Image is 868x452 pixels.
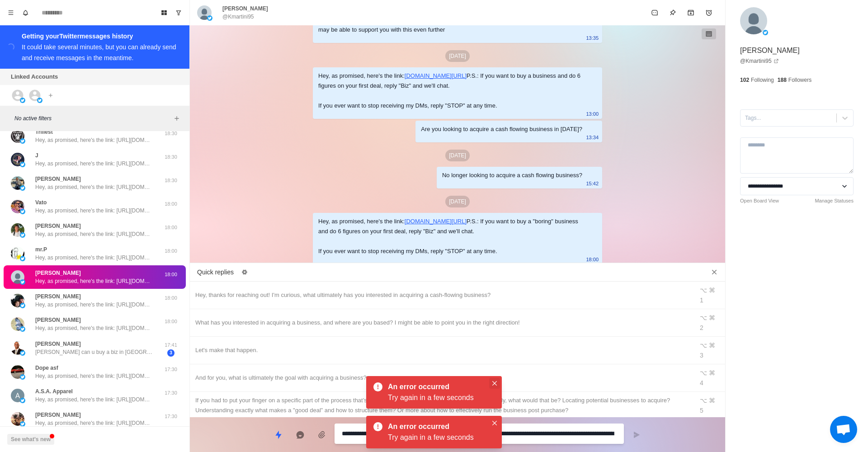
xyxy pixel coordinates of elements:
p: Vato [35,198,47,207]
p: 18:00 [160,200,182,208]
div: Try again in a few seconds [388,392,487,403]
p: [PERSON_NAME] [35,316,81,324]
img: picture [11,389,24,402]
div: ⌥ ⌘ 3 [700,340,720,360]
button: Add account [45,90,56,101]
img: picture [20,326,25,332]
p: 17:30 [160,413,182,420]
p: 17:41 [160,341,182,349]
button: Quick replies [269,426,288,444]
img: picture [11,365,24,379]
p: [PERSON_NAME] [35,411,81,419]
p: 18:00 [586,254,599,264]
div: Are you looking to acquire a cash flowing business in [DATE]? [421,124,582,134]
p: Hey, as promised, here's the link: [URL][DOMAIN_NAME] P.S.: If you want to buy a "boring" busines... [35,419,153,427]
button: Add reminder [700,4,718,22]
img: picture [11,294,24,307]
img: picture [20,421,25,427]
button: See what's new [7,434,54,445]
a: Manage Statuses [815,197,854,205]
img: picture [197,5,212,20]
p: [PERSON_NAME] can u buy a biz in [GEOGRAPHIC_DATA] without having any funds to invest ? Is that e... [35,348,153,356]
img: picture [20,398,25,403]
p: A.S.A. Apparel [35,387,73,395]
p: 18:30 [160,130,182,137]
div: Hey, as promised, here's the link: P.S.: If you want to buy a business and do 6 figures on your f... [318,71,582,111]
p: Hey, as promised, here's the link: [URL][DOMAIN_NAME] P.S.: If you want to buy a "boring" busines... [35,136,153,144]
div: ⌥ ⌘ 4 [700,368,720,388]
p: Hey, as promised, here's the link: [URL][DOMAIN_NAME] P.S.: If you want to buy a "boring" busines... [35,277,153,285]
img: picture [207,15,212,21]
img: picture [11,412,24,426]
p: [DATE] [445,196,470,207]
p: [PERSON_NAME] [222,5,268,13]
p: 102 [740,76,749,84]
button: Edit quick replies [237,265,252,279]
p: Trillest [35,128,53,136]
p: [PERSON_NAME] [35,269,81,277]
div: No longer looking to acquire a cash flowing business? [442,170,582,180]
span: 3 [167,349,175,357]
div: An error occurred [388,381,484,392]
p: Hey, as promised, here's the link: [URL][DOMAIN_NAME] P.S.: If you want to buy a "boring" busines... [35,230,153,238]
div: ⌥ ⌘ 2 [700,313,720,333]
p: Quick replies [197,268,234,277]
img: picture [11,200,24,213]
img: picture [11,153,24,166]
p: 188 [778,76,787,84]
button: Show unread conversations [171,5,186,20]
p: [PERSON_NAME] [35,175,81,183]
img: picture [740,7,767,34]
p: 18:00 [160,247,182,255]
p: No active filters [14,114,171,122]
button: Close [489,418,500,428]
div: Hey, thanks for reaching out! I'm curious, what ultimately has you interested in acquiring a cash... [195,290,688,300]
button: Board View [157,5,171,20]
img: picture [20,185,25,191]
img: picture [20,350,25,356]
button: Close quick replies [707,265,722,279]
div: And for you, what is ultimately the goal with acquiring a business? [195,373,688,383]
p: 18:00 [160,294,182,302]
img: picture [20,209,25,214]
button: Archive [682,4,700,22]
p: Hey, as promised, here's the link: [URL][DOMAIN_NAME] P.S.: If you want to buy a "boring" busines... [35,207,153,215]
p: mr.P [35,245,47,254]
a: @Kmartini95 [740,57,779,65]
img: picture [20,232,25,238]
p: Followers [788,76,811,84]
img: picture [11,317,24,331]
p: Linked Accounts [11,72,58,81]
button: Send message [627,426,646,444]
p: 15:42 [586,179,599,188]
div: An error occurred [388,421,484,432]
img: picture [11,176,24,190]
img: picture [20,162,25,167]
div: ⌥ ⌘ 1 [700,285,720,305]
p: 17:30 [160,389,182,397]
p: Hey, as promised, here's the link: [URL][DOMAIN_NAME] P.S.: If you want to buy a "boring" busines... [35,160,153,168]
p: Hey, as promised, here's the link: [URL][DOMAIN_NAME] P.S.: If you want to buy a "boring" busines... [35,301,153,309]
p: 18:00 [160,271,182,278]
p: 17:30 [160,366,182,373]
p: 13:34 [586,132,599,142]
div: What has you interested in acquiring a business, and where are you based? I might be able to poin... [195,318,688,328]
img: picture [20,279,25,285]
img: picture [11,270,24,284]
button: Menu [4,5,18,20]
img: picture [20,256,25,261]
a: [DOMAIN_NAME][URL] [405,72,467,79]
p: [PERSON_NAME] [35,222,81,230]
img: picture [37,98,42,103]
p: [PERSON_NAME] [740,45,800,56]
img: picture [11,223,24,237]
p: Hey, as promised, here's the link: [URL][DOMAIN_NAME] P.S.: If you want to buy a "boring" busines... [35,395,153,404]
p: J [35,151,38,160]
div: Try again in a few seconds [388,432,487,443]
p: Hey, as promised, here's the link: [URL][DOMAIN_NAME] P.S.: If you want to buy a "boring" busines... [35,372,153,380]
p: 18:00 [160,224,182,231]
button: Notifications [18,5,33,20]
div: Hey, as promised, here's the link: P.S.: If you want to buy a "boring" business and do 6 figures ... [318,217,582,256]
p: Hey, as promised, here's the link: [URL][DOMAIN_NAME] P.S.: If you want to buy a "boring" busines... [35,254,153,262]
p: @Kmartini95 [222,13,254,21]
